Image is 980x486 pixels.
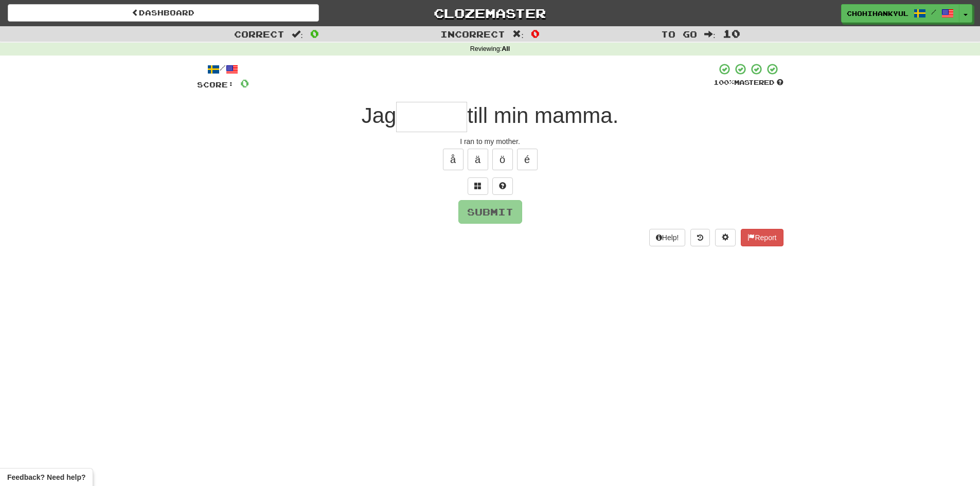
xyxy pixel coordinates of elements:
button: ä [468,149,488,170]
a: ChohiHanKyul / [841,4,959,23]
span: Score: [197,80,234,89]
span: till min mamma. [467,103,618,128]
button: Switch sentence to multiple choice alt+p [468,177,488,195]
a: Clozemaster [334,4,646,22]
span: 0 [240,77,249,89]
span: 0 [310,27,319,40]
span: / [931,8,936,15]
button: Round history (alt+y) [690,229,710,246]
strong: All [502,45,510,52]
button: Submit [458,200,522,224]
span: Jag [362,103,397,128]
div: / [197,63,249,76]
span: 100 % [714,78,734,86]
span: 0 [531,27,540,40]
div: Mastered [714,78,783,87]
a: Dashboard [8,4,319,22]
span: ChohiHanKyul [847,9,908,18]
span: 10 [723,27,740,40]
span: : [704,30,716,39]
span: : [292,30,303,39]
button: ö [492,149,513,170]
button: Report [741,229,783,246]
button: é [517,149,538,170]
span: To go [661,29,697,39]
div: I ran to my mother. [197,136,783,147]
span: Incorrect [440,29,505,39]
span: : [512,30,524,39]
span: Open feedback widget [7,472,85,482]
button: Single letter hint - you only get 1 per sentence and score half the points! alt+h [492,177,513,195]
button: Help! [649,229,686,246]
span: Correct [234,29,284,39]
button: å [443,149,464,170]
